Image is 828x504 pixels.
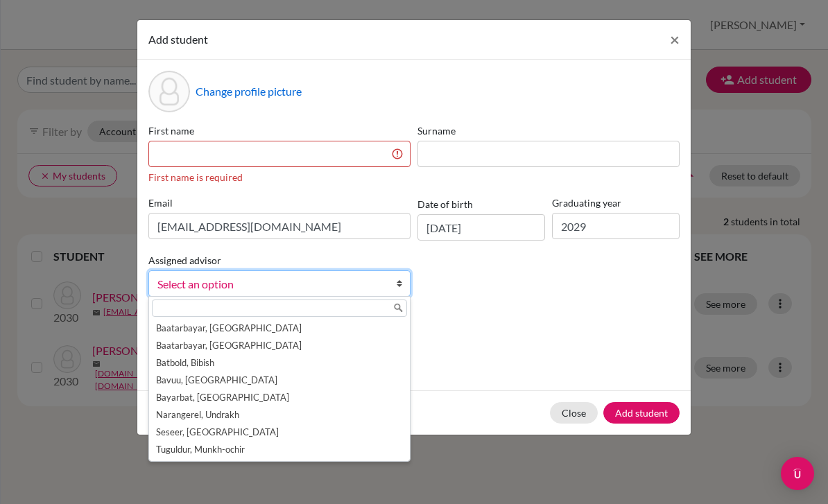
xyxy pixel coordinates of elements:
[157,275,383,293] span: Select an option
[417,214,545,241] input: dd/mm/yyyy
[552,195,680,210] label: Graduating year
[148,195,411,210] label: Email
[670,29,680,49] span: ×
[603,402,680,424] button: Add student
[152,406,407,424] li: Narangerel, Undrakh
[148,33,208,46] span: Add student
[152,337,407,354] li: Baatarbayar, [GEOGRAPHIC_DATA]
[417,123,680,138] label: Surname
[148,319,680,336] p: Parents
[152,372,407,389] li: Bavuu, [GEOGRAPHIC_DATA]
[152,424,407,441] li: Seseer, [GEOGRAPHIC_DATA]
[148,123,411,138] label: First name
[148,170,411,184] div: First name is required
[148,71,190,112] div: Profile picture
[417,197,473,211] label: Date of birth
[148,253,221,268] label: Assigned advisor
[152,354,407,372] li: Batbold, Bibish
[152,389,407,406] li: Bayarbat, [GEOGRAPHIC_DATA]
[152,320,407,337] li: Baatarbayar, [GEOGRAPHIC_DATA]
[659,20,691,59] button: Close
[781,457,814,490] div: Open Intercom Messenger
[550,402,598,424] button: Close
[152,441,407,458] li: Tuguldur, Munkh-ochir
